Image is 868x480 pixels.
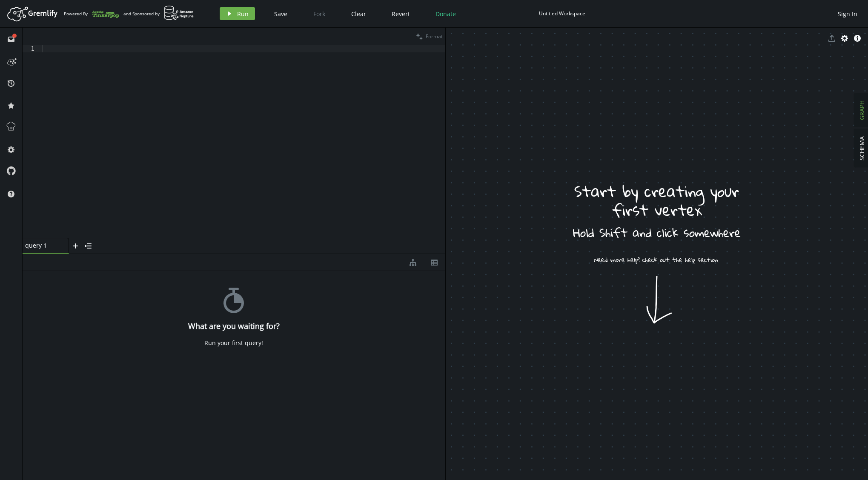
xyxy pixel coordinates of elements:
span: Clear [351,10,366,18]
button: Donate [429,7,462,20]
div: and Sponsored by [123,6,194,22]
button: Fork [307,7,332,20]
button: Clear [345,7,372,20]
span: Donate [435,10,456,18]
span: Save [274,10,287,18]
button: Save [268,7,294,20]
h4: What are you waiting for? [188,322,280,331]
span: Run [237,10,249,18]
span: GRAPH [858,100,866,120]
div: 1 [23,45,40,52]
div: Untitled Workspace [539,10,585,17]
span: Format [426,33,443,40]
div: Run your first query! [204,339,263,347]
button: Format [413,28,445,45]
span: Fork [313,10,325,18]
img: AWS Neptune [164,6,194,20]
span: Revert [392,10,410,18]
span: SCHEMA [858,136,866,160]
button: Run [220,7,255,20]
span: query 1 [25,242,59,249]
div: Powered By [64,6,119,21]
span: Sign In [838,10,857,18]
button: Revert [385,7,416,20]
button: Sign In [834,7,862,20]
